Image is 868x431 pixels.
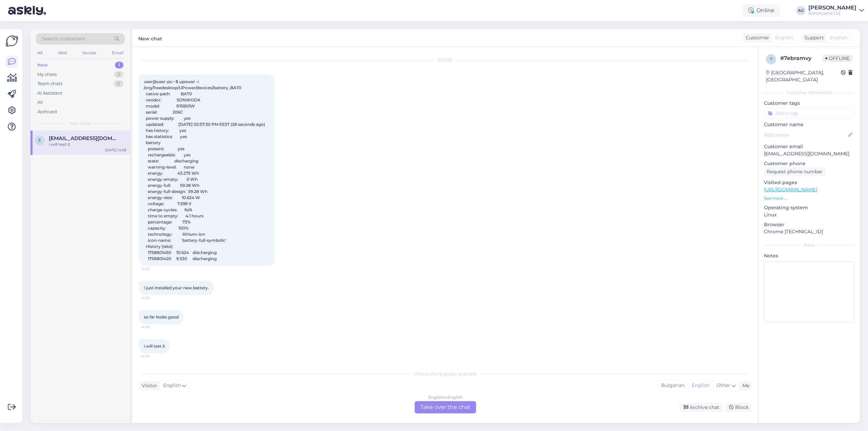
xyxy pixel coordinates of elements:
input: Add name [764,131,847,139]
p: Customer tags [764,100,854,107]
span: Search customers [42,35,85,42]
div: Team chats [37,80,62,87]
div: AG [796,6,806,15]
div: New [37,62,48,68]
div: Web [57,48,68,57]
div: Customer information [764,90,854,96]
div: Archive chat [679,403,722,412]
p: Customer phone [764,160,854,167]
p: Browser [764,221,854,228]
span: Offline [823,55,852,62]
div: # 7ebramvy [780,54,823,62]
p: [EMAIL_ADDRESS][DOMAIN_NAME] [764,150,854,157]
div: [PERSON_NAME] [808,5,856,11]
div: AI Assistant [37,90,62,97]
div: Customer [743,34,769,41]
div: i will test it [49,141,126,148]
label: New chat [138,33,162,42]
div: Online [743,4,780,17]
div: Take over the chat [415,401,476,413]
span: 14:59 [141,325,166,330]
p: Chrome [TECHNICAL_ID] [764,228,854,235]
p: See more ... [764,195,854,201]
p: Visited pages [764,179,854,186]
div: Archived [37,109,57,115]
span: user@user-pc:~$ upower -i /org/freedesktop/UPower/devices/battery_BAT0 native-path: BAT0 vendor: ... [144,79,265,261]
div: [GEOGRAPHIC_DATA], [GEOGRAPHIC_DATA] [766,69,841,83]
span: so far looks good [144,314,179,319]
div: 1 [115,62,123,68]
div: [DATE] 14:58 [105,148,126,153]
div: Block [725,403,751,412]
span: 14:59 [141,354,166,359]
p: Customer email [764,143,854,150]
div: All [37,99,43,106]
div: 2 [114,71,123,78]
span: New chats [70,120,91,126]
div: Support [802,34,824,41]
div: Choose the language and reply [139,371,751,377]
span: English [830,34,847,41]
p: Notes [764,252,854,259]
span: e [38,138,41,143]
input: Add a tag [764,108,854,118]
div: Extra [764,242,854,248]
span: i will test it [144,344,165,349]
div: Batteryland Ltd [808,11,856,16]
div: English to English [428,394,462,400]
p: Customer name [764,121,854,128]
div: English [688,380,713,391]
div: Socials [81,48,98,57]
div: 0 [114,80,123,87]
p: Operating system [764,204,854,211]
span: 14:58 [141,295,166,300]
p: Linux [764,211,854,218]
span: I just installed your new battery. [144,285,209,290]
span: Other [716,382,730,388]
div: My chats [37,71,57,78]
span: 14:58 [141,266,166,271]
span: English [163,382,181,389]
div: Me [739,382,749,389]
a: [PERSON_NAME]Batteryland Ltd [808,5,864,16]
span: 7 [770,57,772,62]
div: Visitor [139,382,157,389]
div: Bulgarian [658,380,688,391]
span: eduardharsing@yahoo.com [49,135,119,141]
div: [DATE] [139,57,751,63]
a: [URL][DOMAIN_NAME] [764,187,817,193]
div: All [36,48,44,57]
div: Email [111,48,125,57]
span: English [775,34,793,41]
div: Request phone number [764,167,825,176]
img: Askly Logo [5,35,18,47]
